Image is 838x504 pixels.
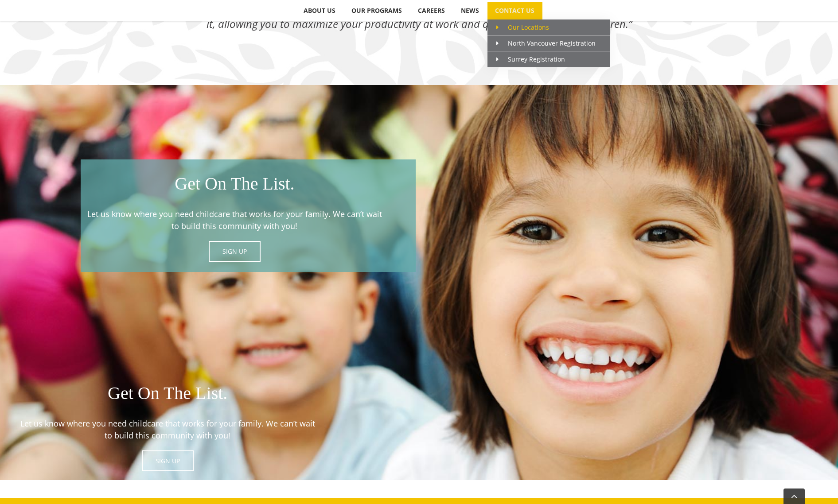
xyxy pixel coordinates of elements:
span: SIGN UP [156,457,180,465]
a: Our Locations [487,19,610,35]
p: Let us know where you need childcare that works for your family. We can’t wait to build this comm... [17,418,319,442]
span: CAREERS [418,8,445,14]
a: CONTACT US [487,2,542,19]
a: North Vancouver Registration [487,35,610,51]
h1: Get On The List. [17,381,319,406]
span: Our Locations [496,23,549,31]
span: NEWS [461,8,479,14]
a: CAREERS [410,2,453,19]
a: SIGN UP [142,450,194,471]
span: Surrey Registration [496,55,565,63]
span: OUR PROGRAMS [351,8,402,14]
span: North Vancouver Registration [496,39,596,47]
span: ABOUT US [304,8,335,14]
a: NEWS [453,2,487,19]
a: OUR PROGRAMS [344,2,410,19]
a: Surrey Registration [487,51,610,67]
a: ABOUT US [296,2,343,19]
span: CONTACT US [495,8,534,14]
